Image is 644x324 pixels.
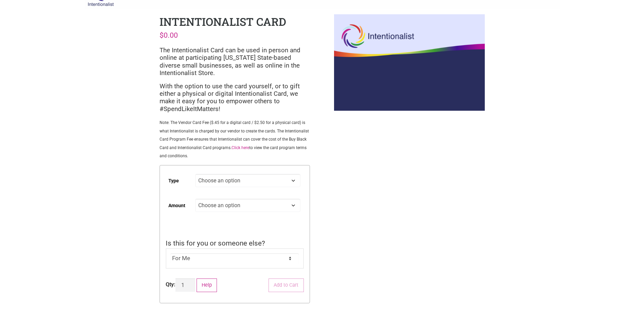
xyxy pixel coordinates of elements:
[269,278,304,292] button: Add to Cart
[166,239,265,247] span: Is this for you or someone else?
[160,120,309,158] span: Note: The Vendor Card Fee ($.45 for a digital card / $2.50 for a physical card) is what Intention...
[160,47,310,77] p: The Intentionalist Card can be used in person and online at participating [US_STATE] State-based ...
[170,253,299,264] select: Is this for you or someone else?
[160,14,286,29] h1: Intentionalist Card
[176,278,195,292] input: Product quantity
[166,281,176,289] div: Qty:
[334,14,484,111] img: Intentionalist Card
[160,31,178,39] bdi: 0.00
[168,173,179,188] label: Type
[160,31,164,39] span: $
[160,83,310,113] p: With the option to use the card yourself, or to gift either a physical or digital Intentionalist ...
[232,145,249,150] a: Click here
[168,198,185,213] label: Amount
[197,278,217,292] button: Help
